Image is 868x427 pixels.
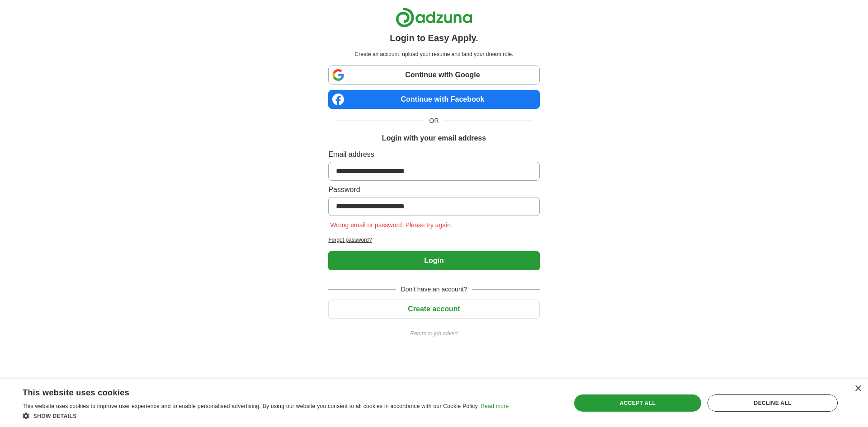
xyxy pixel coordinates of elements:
span: Show details [33,413,77,419]
a: Create account [328,305,539,313]
span: Don't have an account? [396,285,473,294]
img: Adzuna logo [396,7,472,28]
span: Wrong email or password. Please try again. [328,221,454,229]
p: Create an account, upload your resume and land your dream role. [330,50,538,58]
a: Forgot password? [328,236,539,244]
h1: Login to Easy Apply. [390,31,478,45]
label: Password [328,184,539,195]
span: This website uses cookies to improve user experience and to enable personalised advertising. By u... [23,403,479,409]
div: This website uses cookies [23,385,486,398]
label: Email address [328,149,539,160]
a: Continue with Facebook [328,90,539,109]
button: Login [328,251,539,270]
a: Read more, opens a new window [481,403,509,409]
div: Accept all [574,394,702,412]
div: Show details [23,411,509,420]
button: Create account [328,300,539,319]
div: Decline all [708,394,838,412]
a: Return to job advert [328,329,539,338]
span: OR [424,116,444,126]
h1: Login with your email address [382,133,486,144]
a: Continue with Google [328,66,539,84]
div: Close [854,385,861,392]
